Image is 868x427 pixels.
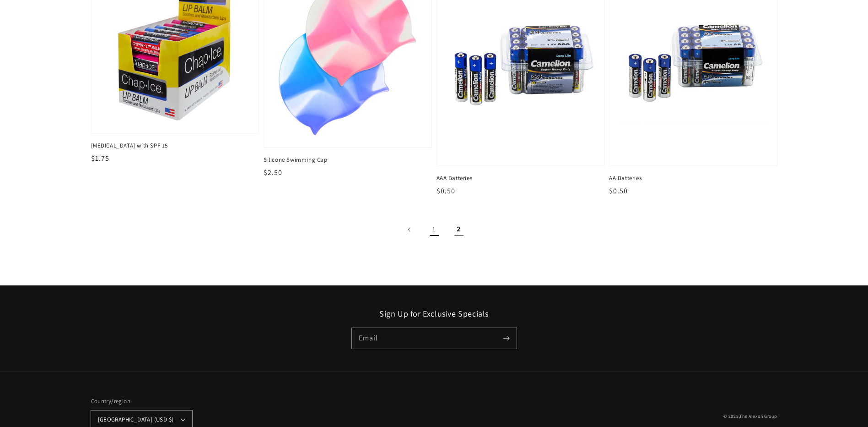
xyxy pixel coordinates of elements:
[91,219,777,240] nav: Pagination
[91,397,192,406] h2: Country/region
[264,156,432,164] span: Silicone Swimming Cap
[264,168,282,177] span: $2.50
[424,219,444,240] a: Page 1
[437,174,605,182] span: AAA Batteries
[609,186,628,196] span: $0.50
[496,328,517,348] button: Subscribe
[739,413,777,419] a: The Alexon Group
[399,219,420,240] a: Previous page
[91,308,777,319] h2: Sign Up for Exclusive Specials
[91,153,109,163] span: $1.75
[437,186,455,196] span: $0.50
[609,174,777,182] span: AA Batteries
[449,219,469,240] span: Page 2
[91,142,259,150] span: [MEDICAL_DATA] with SPF 15
[723,413,777,419] small: © 2025,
